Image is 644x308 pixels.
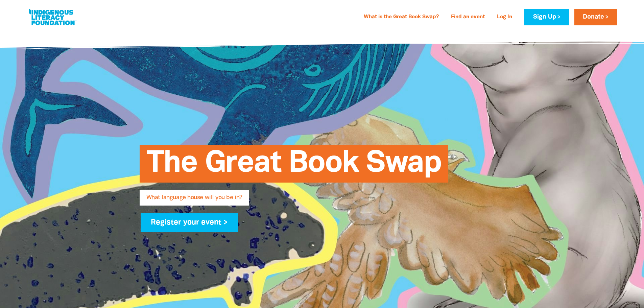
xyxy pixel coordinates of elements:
[574,9,617,25] a: Donate
[146,150,442,183] span: The Great Book Swap
[146,195,242,206] span: What language house will you be in?
[524,9,569,25] a: Sign Up
[141,213,238,232] a: Register your event >
[447,12,489,23] a: Find an event
[493,12,516,23] a: Log In
[360,12,443,23] a: What is the Great Book Swap?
